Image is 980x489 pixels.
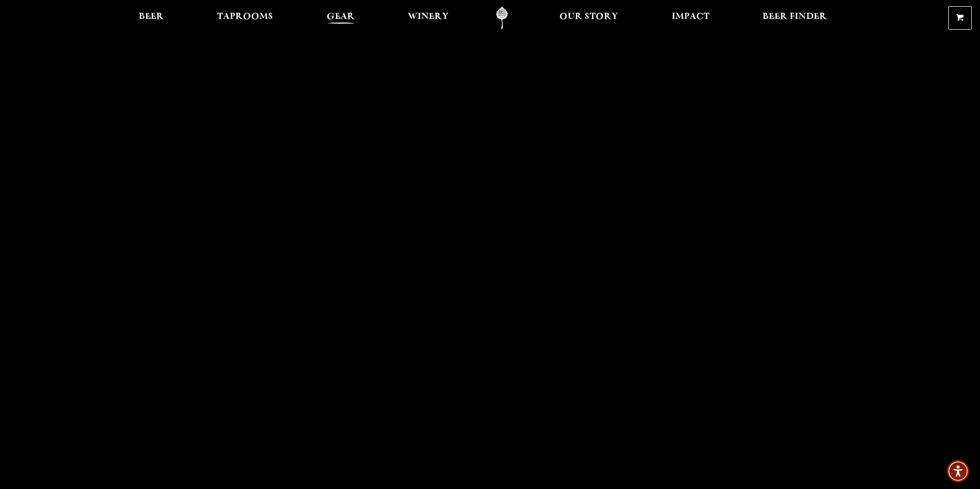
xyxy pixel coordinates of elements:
div: Accessibility Menu [947,460,969,482]
a: Beer [132,7,170,30]
a: Beer Finder [756,7,834,30]
a: Gear [320,7,361,30]
a: Taprooms [210,7,280,30]
a: Odell Home [483,7,521,30]
span: Winery [408,13,449,21]
span: Taprooms [217,13,273,21]
span: Impact [672,13,709,21]
a: Our Story [553,7,625,30]
span: Beer Finder [763,13,827,21]
span: Our Story [559,13,618,21]
span: Beer [139,13,164,21]
span: Gear [327,13,355,21]
a: Winery [401,7,455,30]
a: Impact [665,7,716,30]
